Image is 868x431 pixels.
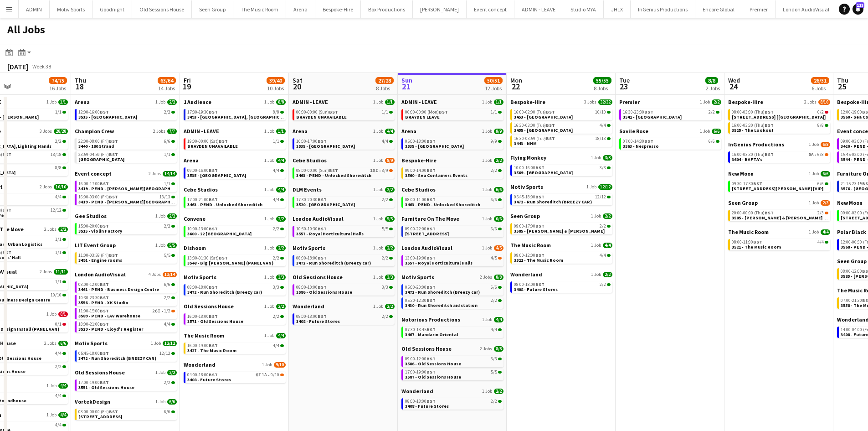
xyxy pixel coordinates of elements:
[514,0,563,18] button: ADMIN - LEAVE
[695,0,742,18] button: Encore Global
[413,0,467,18] button: [PERSON_NAME]
[742,0,776,18] button: Premier
[315,0,361,18] button: Bespoke-Hire
[853,4,863,15] a: 113
[631,0,695,18] button: InGenius Productions
[92,0,132,18] button: Goodnight
[563,0,604,18] button: Studio MYA
[856,2,864,8] span: 113
[467,0,514,18] button: Event concept
[604,0,631,18] button: JHLX
[361,0,413,18] button: Box Productions
[192,0,233,18] button: Seen Group
[132,0,192,18] button: Old Sessions House
[7,62,28,71] div: [DATE]
[19,0,50,18] button: ADMIN
[776,0,837,18] button: London AudioVisual
[233,0,286,18] button: The Music Room
[30,63,53,70] span: Week 38
[286,0,315,18] button: Arena
[50,0,92,18] button: Motiv Sports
